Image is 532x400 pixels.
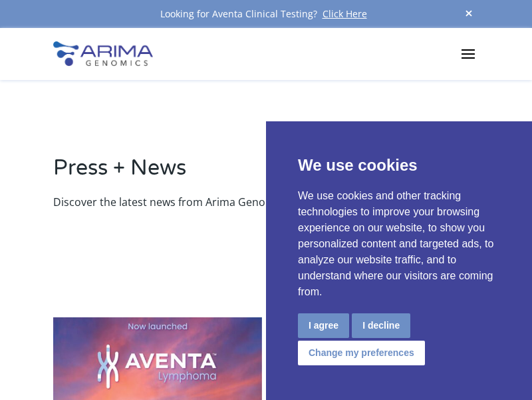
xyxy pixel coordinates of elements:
a: Click Here [317,7,372,20]
p: We use cookies and other tracking technologies to improve your browsing experience on our website... [298,188,500,300]
button: I decline [352,313,410,338]
p: We use cookies [298,153,500,177]
button: I agree [298,313,349,338]
button: Change my preferences [298,341,425,365]
p: Discover the latest news from Arima Genomics. [53,193,479,211]
div: Looking for Aventa Clinical Testing? [53,5,479,23]
h2: Press + News [53,153,479,193]
img: Arima-Genomics-logo [53,41,153,66]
